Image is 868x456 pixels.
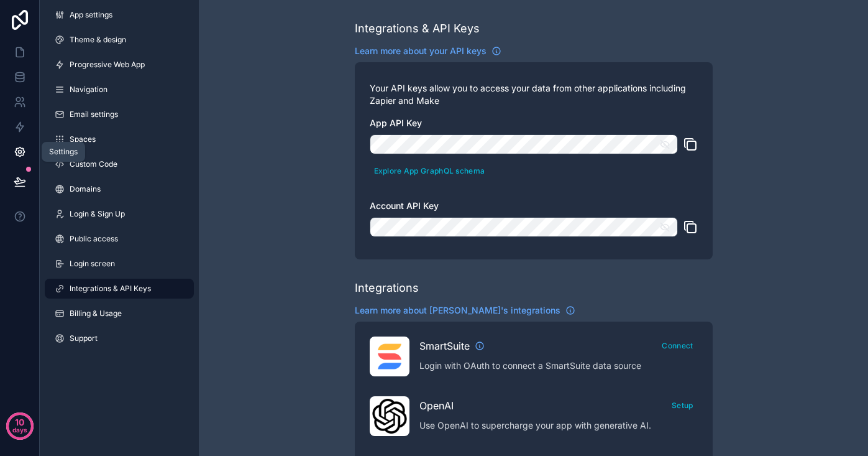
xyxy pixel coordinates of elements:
[12,421,27,439] p: days
[70,184,101,194] span: Domains
[419,419,698,432] p: Use OpenAI to supercharge your app with generative AI.
[45,55,194,75] a: Progressive Web App
[45,105,194,124] a: Email settings
[355,20,480,37] div: Integrations & API Keys
[70,284,151,294] span: Integrations & API Keys
[45,5,194,25] a: App settings
[419,338,470,353] span: SmartSuite
[667,396,698,414] button: Setup
[45,304,194,323] a: Billing & Usage
[372,399,407,434] img: OpenAI
[45,179,194,199] a: Domains
[370,118,422,128] span: App API Key
[419,398,454,413] span: OpenAI
[355,304,560,317] span: Learn more about [PERSON_NAME]'s integrations
[70,159,117,169] span: Custom Code
[45,229,194,249] a: Public access
[45,328,194,348] a: Support
[45,30,194,50] a: Theme & design
[370,200,439,211] span: Account API Key
[370,162,490,180] button: Explore App GraphQL schema
[70,109,118,119] span: Email settings
[45,129,194,149] a: Spaces
[70,35,126,45] span: Theme & design
[45,204,194,224] a: Login & Sign Up
[355,45,487,57] span: Learn more about your API keys
[70,309,122,319] span: Billing & Usage
[45,279,194,299] a: Integrations & API Keys
[45,154,194,174] a: Custom Code
[45,80,194,100] a: Navigation
[15,416,24,429] p: 10
[70,234,118,244] span: Public access
[355,279,419,297] div: Integrations
[70,209,125,219] span: Login & Sign Up
[70,10,112,20] span: App settings
[355,304,575,317] a: Learn more about [PERSON_NAME]'s integrations
[370,82,698,107] p: Your API keys allow you to access your data from other applications including Zapier and Make
[657,337,697,355] button: Connect
[370,164,490,176] a: Explore App GraphQL schema
[45,254,194,274] a: Login screen
[70,60,145,70] span: Progressive Web App
[49,147,78,157] div: Settings
[70,85,107,95] span: Navigation
[419,360,698,372] p: Login with OAuth to connect a SmartSuite data source
[667,398,698,411] a: Setup
[372,339,407,374] img: SmartSuite
[355,45,501,57] a: Learn more about your API keys
[70,134,96,144] span: Spaces
[70,259,115,269] span: Login screen
[70,333,98,343] span: Support
[657,338,697,351] a: Connect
